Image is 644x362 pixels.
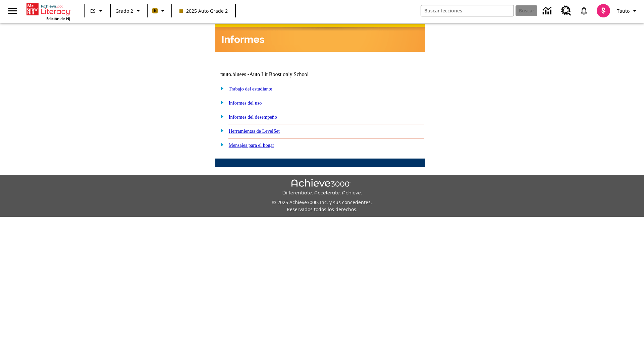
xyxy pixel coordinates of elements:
img: Achieve3000 Differentiate Accelerate Achieve [282,179,362,196]
a: Trabajo del estudiante [229,86,272,92]
img: avatar image [597,4,610,17]
button: Abrir el menú lateral [3,1,22,21]
a: Herramientas de LevelSet [229,128,280,134]
button: Escoja un nuevo avatar [593,2,614,19]
button: Lenguaje: ES, Selecciona un idioma [87,5,108,17]
a: Centro de información [539,2,557,20]
img: plus.gif [217,85,224,91]
button: Boost El color de la clase es anaranjado claro. Cambiar el color de la clase. [150,5,169,17]
button: Grado: Grado 2, Elige un grado [113,5,145,17]
span: B [154,6,157,15]
a: Informes del desempeño [229,114,277,120]
span: 2025 Auto Grade 2 [179,7,228,14]
nobr: Auto Lit Boost only School [249,71,309,77]
a: Notificaciones [575,2,593,19]
span: Edición de NJ [46,16,70,21]
button: Perfil/Configuración [614,5,641,17]
img: plus.gif [217,99,224,105]
span: ES [90,7,96,14]
img: header [215,24,425,52]
span: Grado 2 [115,7,133,14]
img: plus.gif [217,113,224,119]
a: Informes del uso [229,100,262,106]
a: Mensajes para el hogar [229,142,274,148]
span: Tauto [617,7,630,14]
img: plus.gif [217,141,224,147]
input: Buscar campo [421,5,514,16]
td: tauto.bluees - [220,71,344,77]
a: Centro de recursos, Se abrirá en una pestaña nueva. [557,2,575,20]
div: Portada [26,2,70,21]
img: plus.gif [217,127,224,133]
